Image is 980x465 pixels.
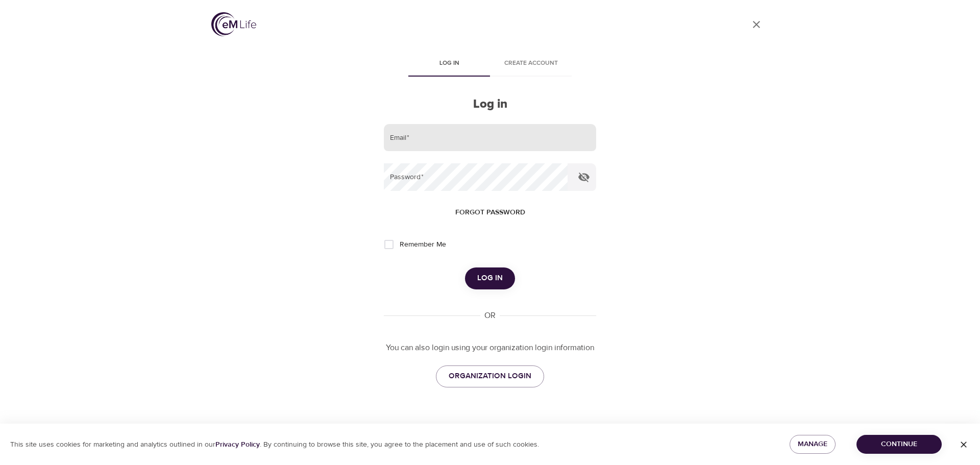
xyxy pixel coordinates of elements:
span: Create account [496,58,566,69]
button: Log in [465,267,515,289]
span: Manage [798,438,827,451]
p: You can also login using your organization login information [384,342,596,354]
img: logo [211,12,256,36]
div: disabled tabs example [384,52,596,77]
span: ORGANIZATION LOGIN [449,370,531,383]
span: Log in [477,272,503,285]
button: Continue [856,435,942,454]
h2: Log in [384,97,596,112]
button: Manage [790,435,836,454]
span: Continue [865,438,934,451]
span: Forgot password [455,206,525,219]
span: Log in [414,58,484,69]
a: Privacy Policy [215,440,260,449]
keeper-lock: Open Keeper Popup [578,131,590,143]
button: Forgot password [451,203,529,222]
a: close [744,12,769,37]
a: ORGANIZATION LOGIN [436,365,544,387]
span: Remember Me [400,239,446,250]
div: OR [480,310,500,322]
